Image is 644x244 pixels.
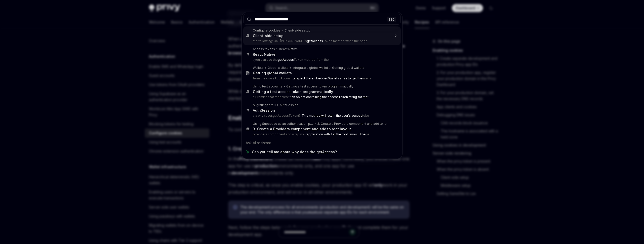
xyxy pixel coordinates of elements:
[292,95,368,99] b: an object containing the accessToken string for the
[253,132,390,136] p: providers component and wrap your ge
[253,103,276,107] div: Migrating to 2.0
[253,66,264,70] div: Wallets
[253,84,282,88] div: Using test accounts
[243,138,401,147] div: Ask AI assistant
[253,71,292,75] div: Getting global wallets
[307,132,365,136] b: application with it in the root layout: The
[285,28,310,33] div: Client-side setup
[253,114,390,118] p: via privy.user.getAccessToken() . toke
[253,127,351,131] div: 3. Create a Providers component and add to root layout
[253,58,390,62] p: , you can use the Token method from the
[252,149,337,155] span: Can you tell me about why does the getAccess?
[253,89,333,94] div: Getting a test access token programmatically
[294,76,362,80] b: inspect the embeddedWallets array to get the
[286,84,353,88] div: Getting a test access token programmatically
[387,17,396,22] div: ESC
[302,114,362,117] b: This method will return the user's access
[332,66,364,70] div: Getting global wallets
[253,95,390,99] p: a Promise that resolves to t
[278,58,294,62] b: getAccess
[253,108,275,113] div: AuthSession
[307,39,323,43] b: getAccess
[268,66,289,70] div: Global wallets
[253,34,284,38] div: Client-side setup
[253,122,313,126] div: Using Supabase as an authentication provider
[279,47,298,51] div: React Native
[280,103,298,107] div: AuthSession
[253,39,390,43] p: the following: Call [PERSON_NAME]’s Token method when the page
[253,28,280,33] div: Configure cookies
[293,66,328,70] div: Integrate a global wallet
[253,47,275,51] div: Access tokens
[253,52,275,57] div: React Native
[317,122,390,126] div: 3. Create a Providers component and add to root layout
[253,76,390,80] p: from the crossAppAccount , user's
